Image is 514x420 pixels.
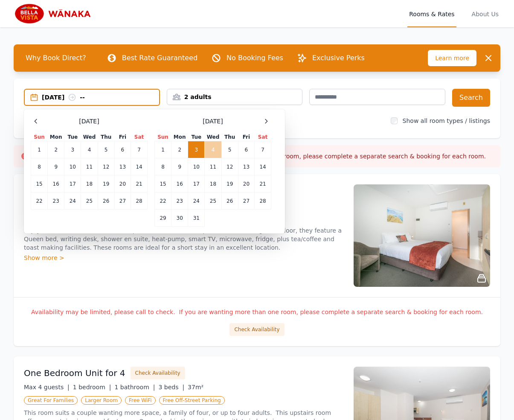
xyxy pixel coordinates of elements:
[81,133,98,141] th: Wed
[81,192,98,210] td: 25
[188,133,205,141] th: Tue
[188,175,205,192] td: 17
[255,175,271,192] td: 21
[221,192,238,210] td: 26
[238,141,254,158] td: 6
[122,53,197,63] p: Best Rate Guaranteed
[98,175,114,192] td: 19
[64,175,81,192] td: 17
[155,158,171,175] td: 8
[73,384,111,391] span: 1 bedroom |
[238,158,254,175] td: 13
[31,158,48,175] td: 8
[131,192,148,210] td: 28
[81,175,98,192] td: 18
[48,175,64,192] td: 16
[171,141,188,158] td: 2
[403,117,490,124] label: Show all room types / listings
[205,192,221,210] td: 25
[188,158,205,175] td: 10
[81,141,98,158] td: 4
[24,396,78,405] span: Great For Families
[205,175,221,192] td: 18
[171,158,188,175] td: 9
[64,133,81,141] th: Tue
[79,117,99,125] span: [DATE]
[98,158,114,175] td: 12
[14,3,96,24] img: Bella Vista Wanaka
[98,133,114,141] th: Thu
[203,117,223,125] span: [DATE]
[171,192,188,210] td: 23
[221,141,238,158] td: 5
[188,384,203,391] span: 37m²
[131,367,185,379] button: Check Availability
[48,192,64,210] td: 23
[171,210,188,227] td: 30
[98,141,114,158] td: 5
[24,226,343,252] p: Enjoy mountain views from our Compact Studios. Located upstairs and on the ground floor, they fea...
[238,133,254,141] th: Fri
[31,141,48,158] td: 1
[24,254,343,262] div: Show more >
[114,384,155,391] span: 1 bathroom |
[255,192,271,210] td: 28
[158,384,184,391] span: 3 beds |
[188,141,205,158] td: 3
[81,158,98,175] td: 11
[114,133,131,141] th: Fri
[64,192,81,210] td: 24
[24,384,70,391] span: Max 4 guests |
[312,53,365,63] p: Exclusive Perks
[114,175,131,192] td: 20
[238,175,254,192] td: 20
[131,141,148,158] td: 7
[19,50,93,67] span: Why Book Direct?
[48,133,64,141] th: Mon
[155,141,171,158] td: 1
[24,308,490,316] p: Availability may be limited, please call to check. If you are wanting more than one room, please ...
[205,133,221,141] th: Wed
[171,175,188,192] td: 16
[125,396,156,405] span: Free WiFi
[42,93,159,102] div: [DATE] --
[205,141,221,158] td: 4
[229,323,284,336] button: Check Availability
[131,133,148,141] th: Sat
[159,396,225,405] span: Free Off-Street Parking
[452,89,490,107] button: Search
[238,192,254,210] td: 27
[167,93,302,101] div: 2 adults
[114,158,131,175] td: 13
[205,158,221,175] td: 11
[81,396,122,405] span: Larger Room
[131,158,148,175] td: 14
[31,133,48,141] th: Sun
[171,133,188,141] th: Mon
[31,192,48,210] td: 22
[31,175,48,192] td: 15
[188,210,205,227] td: 31
[255,141,271,158] td: 7
[155,192,171,210] td: 22
[155,175,171,192] td: 15
[64,158,81,175] td: 10
[221,175,238,192] td: 19
[221,133,238,141] th: Thu
[114,141,131,158] td: 6
[114,192,131,210] td: 27
[64,141,81,158] td: 3
[221,158,238,175] td: 12
[188,192,205,210] td: 24
[227,53,283,63] p: No Booking Fees
[255,158,271,175] td: 14
[255,133,271,141] th: Sat
[98,192,114,210] td: 26
[24,367,125,379] h3: One Bedroom Unit for 4
[155,133,171,141] th: Sun
[131,175,148,192] td: 21
[48,141,64,158] td: 2
[48,158,64,175] td: 9
[428,50,476,66] span: Learn more
[155,210,171,227] td: 29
